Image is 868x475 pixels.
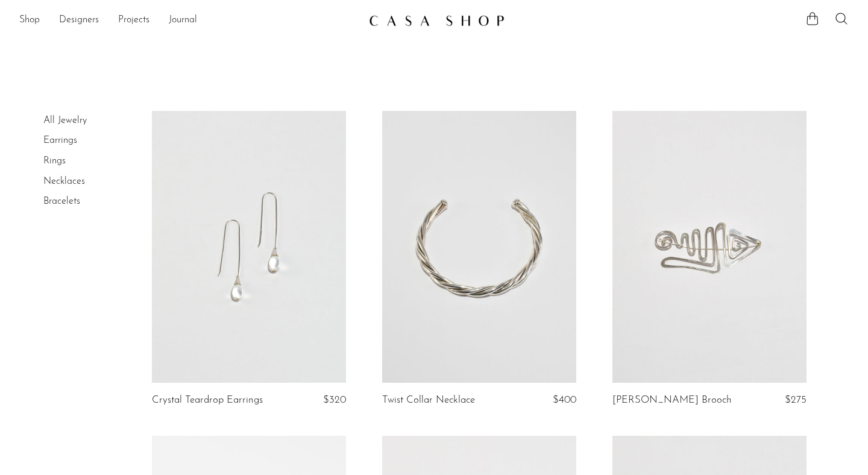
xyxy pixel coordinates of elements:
[612,395,732,406] a: [PERSON_NAME] Brooch
[43,197,80,206] a: Bracelets
[59,13,99,28] a: Designers
[43,177,85,186] a: Necklaces
[19,13,40,28] a: Shop
[43,136,77,145] a: Earrings
[785,395,807,405] span: $275
[19,10,359,31] nav: Desktop navigation
[169,13,197,28] a: Journal
[43,116,87,125] a: All Jewelry
[323,395,346,405] span: $320
[19,10,359,31] ul: NEW HEADER MENU
[118,13,149,28] a: Projects
[382,395,475,406] a: Twist Collar Necklace
[43,156,66,166] a: Rings
[152,395,263,406] a: Crystal Teardrop Earrings
[553,395,576,405] span: $400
